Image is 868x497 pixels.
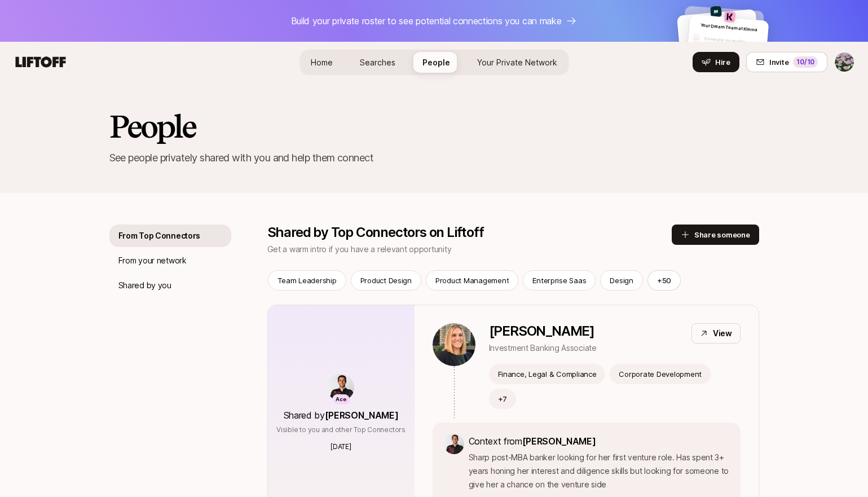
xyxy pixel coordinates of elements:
p: Shared by you [118,279,171,292]
p: Corporate Development [619,368,702,380]
p: Visible to you and other Top Connectors [276,425,406,435]
div: 10 /10 [793,56,818,68]
p: Context from [469,434,729,448]
img: 26964379_22cb_4a03_bc52_714bb9ec3ccc.jpg [433,323,475,366]
a: Searches [351,52,404,73]
img: default-avatar.svg [682,40,692,50]
p: Shared by [284,408,399,423]
p: From your network [118,254,187,267]
img: 630f7b8f_507c_47b5_a22e_5bc491d14143.jpg [724,11,735,23]
span: Hire [715,56,730,68]
span: [PERSON_NAME] [522,436,596,447]
a: Home [302,52,342,73]
span: Your Private Network [477,58,557,67]
button: +50 [647,270,681,291]
p: [PERSON_NAME] [489,323,597,339]
img: 5dd221ec_ff11_4222_9ee5_04b121941d4a.jpg [710,6,722,17]
p: Design [610,275,633,286]
p: Enterprise Saas [532,275,586,286]
a: People [413,52,459,73]
span: People [422,58,450,67]
p: From Top Connectors [118,229,201,243]
img: Camille Muson [835,52,854,72]
button: +7 [489,389,517,409]
span: Home [311,58,333,67]
p: Build your private roster to see potential connections you can make [291,14,562,28]
span: Your Dream Team at Klarna [700,22,757,33]
p: Investment Banking Associate [489,341,597,355]
button: Invite10/10 [746,52,827,72]
h2: People [109,109,195,143]
a: Your Private Network [468,52,566,73]
img: default-avatar.svg [691,33,701,43]
p: Someone incredible [704,35,764,47]
p: Product Management [435,275,509,286]
button: Hire [693,52,739,72]
img: ACg8ocKfD4J6FzG9_HAYQ9B8sLvPSEBLQEDmbHTY_vjoi9sRmV9s2RKt=s160-c [327,374,354,401]
img: ACg8ocKfD4J6FzG9_HAYQ9B8sLvPSEBLQEDmbHTY_vjoi9sRmV9s2RKt=s160-c [444,434,464,454]
button: Share someone [672,225,759,245]
p: Finance, Legal & Compliance [498,368,597,380]
p: Sharp post-MBA banker looking for her first venture role. Has spent 3+ years honing her interest ... [469,451,729,491]
p: See people privately shared with you and help them connect [109,150,759,166]
span: Searches [360,58,395,67]
p: Team Leadership [277,275,337,286]
p: Product Design [360,275,412,286]
span: [PERSON_NAME] [325,410,399,421]
p: [DATE] [331,442,351,452]
p: Get a warm intro if you have a relevant opportunity [267,243,672,256]
span: Invite [769,56,788,68]
p: View [713,327,732,340]
p: Shared by Top Connectors on Liftoff [267,225,672,240]
p: Ace [336,395,346,404]
button: Camille Muson [834,52,854,72]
